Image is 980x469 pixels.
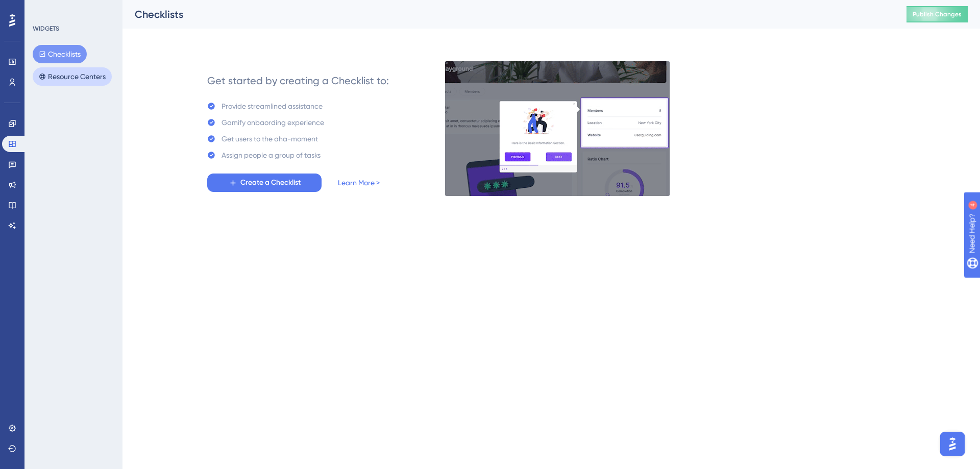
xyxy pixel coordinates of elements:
div: Get users to the aha-moment [222,133,318,145]
div: Gamify onbaording experience [222,116,324,129]
img: e28e67207451d1beac2d0b01ddd05b56.gif [445,61,670,196]
div: Checklists [135,7,881,21]
button: Create a Checklist [207,174,322,192]
span: Publish Changes [913,10,962,18]
div: Get started by creating a Checklist to: [207,73,389,88]
button: Publish Changes [906,6,968,22]
span: Need Help? [24,3,64,15]
div: 4 [71,5,74,13]
iframe: UserGuiding AI Assistant Launcher [937,429,968,459]
span: Create a Checklist [240,177,301,189]
button: Checklists [33,45,87,63]
div: WIDGETS [33,24,59,33]
button: Resource Centers [33,67,112,86]
a: Learn More > [338,177,380,189]
div: Assign people a group of tasks [222,149,321,161]
div: Provide streamlined assistance [222,100,323,112]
